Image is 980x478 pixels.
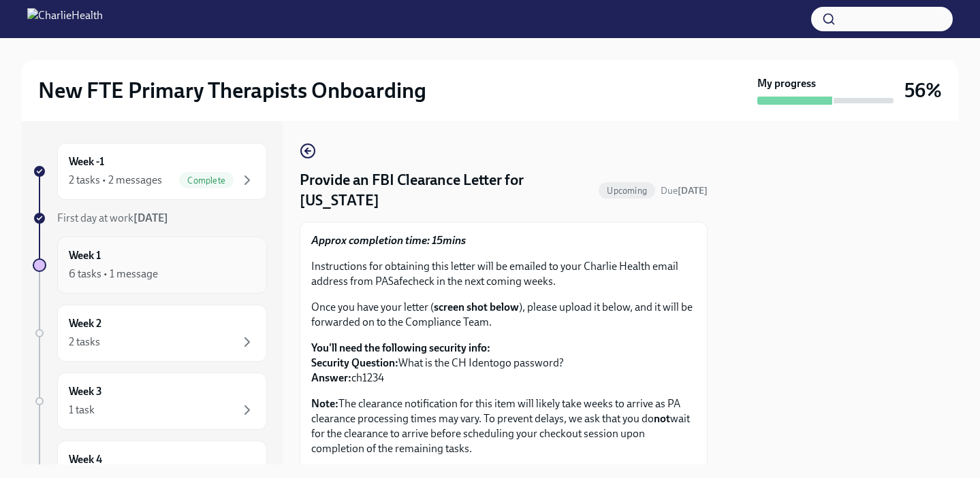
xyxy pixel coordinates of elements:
[757,76,816,91] strong: My progress
[69,173,162,188] div: 2 tasks • 2 messages
[311,396,696,456] p: The clearance notification for this item will likely take weeks to arrive as PA clearance process...
[33,211,267,226] a: First day at work[DATE]
[69,384,102,399] h6: Week 3
[133,211,168,224] strong: [DATE]
[434,301,519,313] strong: screen shot below
[33,143,267,200] a: Week -12 tasks • 2 messagesComplete
[38,77,426,104] h2: New FTE Primary Therapists Onboarding
[179,175,234,186] span: Complete
[311,356,398,369] strong: Security Question:
[300,170,593,211] h4: Provide an FBI Clearance Letter for [US_STATE]
[599,186,655,196] span: Upcoming
[69,267,158,281] div: 6 tasks • 1 message
[661,185,708,197] span: Due
[311,397,338,410] strong: Note:
[27,8,103,30] img: CharlieHealth
[661,184,708,197] span: November 13th, 2025 09:00
[69,335,100,349] div: 2 tasks
[33,305,267,362] a: Week 22 tasks
[311,234,466,247] strong: Approx completion time: 15mins
[311,371,351,384] strong: Answer:
[311,259,696,289] p: Instructions for obtaining this letter will be emailed to your Charlie Health email address from ...
[57,211,168,224] span: First day at work
[69,154,104,169] h6: Week -1
[33,373,267,430] a: Week 31 task
[678,185,708,197] strong: [DATE]
[69,316,101,331] h6: Week 2
[33,237,267,294] a: Week 16 tasks • 1 message
[311,341,696,386] p: What is the CH Identogo password? ch1234
[69,248,101,263] h6: Week 1
[311,341,490,354] strong: You'll need the following security info:
[904,78,942,103] h3: 56%
[654,412,670,425] strong: not
[311,300,696,330] p: Once you have your letter ( ), please upload it below, and it will be forwarded on to the Complia...
[69,403,95,417] div: 1 task
[69,452,102,467] h6: Week 4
